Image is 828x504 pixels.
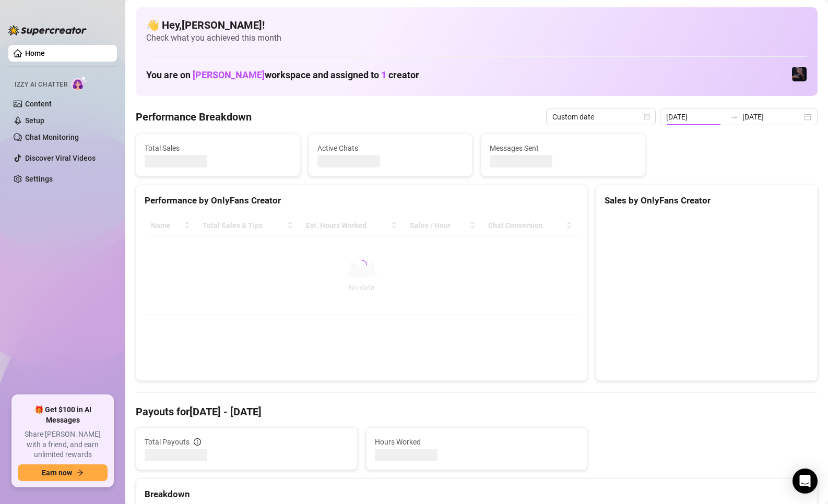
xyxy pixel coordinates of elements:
span: to [730,113,738,121]
span: arrow-right [76,469,84,476]
h4: Performance Breakdown [136,110,252,124]
span: loading [356,259,368,271]
span: calendar [644,114,650,120]
div: Performance by OnlyFans Creator [145,194,578,208]
a: Discover Viral Videos [25,154,96,162]
a: Setup [25,116,44,125]
h4: Payouts for [DATE] - [DATE] [136,404,818,419]
a: Chat Monitoring [25,133,79,141]
span: [PERSON_NAME] [193,69,265,80]
span: Izzy AI Chatter [15,80,67,90]
button: Earn nowarrow-right [18,464,108,481]
a: Home [25,49,45,57]
span: Messages Sent [490,142,636,154]
span: Check what you achieved this month [146,32,807,44]
img: CYBERGIRL [792,67,807,81]
input: Start date [666,111,726,123]
img: AI Chatter [72,76,88,91]
span: swap-right [730,113,738,121]
div: Sales by OnlyFans Creator [605,194,809,208]
div: Breakdown [145,487,809,501]
img: logo-BBDzfeDw.svg [8,25,87,35]
span: Earn now [42,469,72,477]
span: Hours Worked [375,436,579,448]
input: End date [742,111,802,123]
span: info-circle [194,438,201,446]
a: Content [25,100,52,108]
div: Open Intercom Messenger [792,469,818,494]
span: 🎁 Get $100 in AI Messages [18,405,108,425]
a: Settings [25,175,53,183]
span: Custom date [552,109,649,125]
span: Total Sales [145,142,291,154]
h4: 👋 Hey, [PERSON_NAME] ! [146,18,807,32]
span: Active Chats [317,142,464,154]
span: 1 [381,69,386,80]
h1: You are on workspace and assigned to creator [146,69,419,81]
span: Total Payouts [145,436,190,448]
span: Share [PERSON_NAME] with a friend, and earn unlimited rewards [18,429,108,460]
